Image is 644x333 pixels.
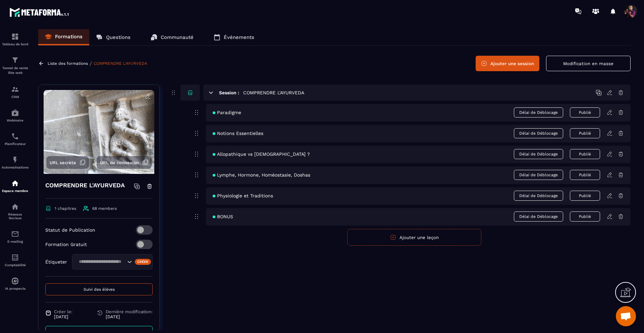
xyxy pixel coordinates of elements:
img: accountant [11,253,19,261]
button: Suivi des élèves [45,283,153,295]
p: Événements [224,34,254,40]
h6: Session : [219,90,239,95]
button: Publié [570,191,600,201]
span: 68 members [92,206,117,211]
p: E-mailing [2,240,29,243]
p: Planificateur [2,142,29,146]
button: Publié [570,170,600,180]
img: automations [11,179,19,187]
p: IA prospects [2,287,29,290]
span: BONUS [213,214,233,219]
span: Délai de Déblocage [514,107,563,117]
a: social-networksocial-networkRéseaux Sociaux [2,198,29,225]
span: Paradigme [213,110,241,115]
p: Communauté [161,34,194,40]
span: URL secrète [50,160,76,165]
h5: COMPRENDRE L'AYURVEDA [243,89,304,96]
p: [DATE] [54,314,72,319]
a: automationsautomationsEspace membre [2,174,29,198]
button: Publié [570,149,600,159]
span: Délai de Déblocage [514,170,563,180]
h4: COMPRENDRE L'AYURVEDA [45,181,125,190]
a: automationsautomationsWebinaire [2,104,29,127]
img: background [44,90,154,174]
img: formation [11,85,19,93]
span: Notions Essentielles [213,131,263,136]
p: Webinaire [2,118,29,122]
img: email [11,230,19,238]
a: automationsautomationsAutomatisations [2,151,29,174]
a: Questions [89,29,137,45]
img: formation [11,33,19,41]
button: Publié [570,128,600,138]
span: URL de connexion [100,160,139,165]
button: Publié [570,211,600,222]
span: 1 chapitres [55,206,76,211]
p: Réseaux Sociaux [2,212,29,220]
span: Délai de Déblocage [514,128,563,138]
img: logo [9,6,70,18]
span: Physiologie et Traditions [213,193,273,198]
img: automations [11,109,19,117]
span: Lymphe, Hormone, Homéostasie, Doshas [213,172,310,178]
span: Dernière modification: [106,309,153,314]
div: Créer [135,259,151,265]
span: Suivi des élèves [84,287,115,292]
p: Formations [55,34,83,40]
p: [DATE] [106,314,153,319]
button: Publié [570,107,600,117]
p: Formation Gratuit [45,242,87,247]
p: Espace membre [2,189,29,193]
span: / [90,60,92,67]
span: Délai de Déblocage [514,211,563,222]
div: Ouvrir le chat [616,306,636,326]
span: Créer le: [54,309,72,314]
button: URL secrète [46,156,89,169]
img: social-network [11,203,19,211]
a: schedulerschedulerPlanificateur [2,127,29,151]
a: formationformationTableau de bord [2,28,29,51]
a: emailemailE-mailing [2,225,29,248]
button: Ajouter une session [476,56,539,71]
a: COMPRENDRE L'AYURVEDA [94,61,147,66]
p: CRM [2,95,29,99]
p: Automatisations [2,165,29,169]
a: formationformationCRM [2,80,29,104]
button: URL de connexion [97,156,152,169]
img: automations [11,277,19,285]
button: Modification en masse [546,56,631,71]
a: Formations [38,29,89,45]
span: Délai de Déblocage [514,149,563,159]
span: Délai de Déblocage [514,191,563,201]
p: Statut de Publication [45,227,95,233]
a: formationformationTunnel de vente Site web [2,51,29,80]
p: Tunnel de vente Site web [2,66,29,75]
span: Allopathique vs [DEMOGRAPHIC_DATA] ? [213,151,310,157]
a: Communauté [144,29,200,45]
button: Ajouter une leçon [347,229,481,246]
input: Search for option [76,258,125,266]
p: Comptabilité [2,263,29,267]
img: automations [11,156,19,164]
div: Search for option [72,254,153,270]
p: Tableau de bord [2,42,29,46]
p: Questions [106,34,130,40]
a: Événements [207,29,261,45]
img: formation [11,56,19,64]
img: scheduler [11,132,19,140]
a: accountantaccountantComptabilité [2,248,29,272]
a: Liste des formations [48,61,88,66]
p: Étiqueter [45,259,67,265]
